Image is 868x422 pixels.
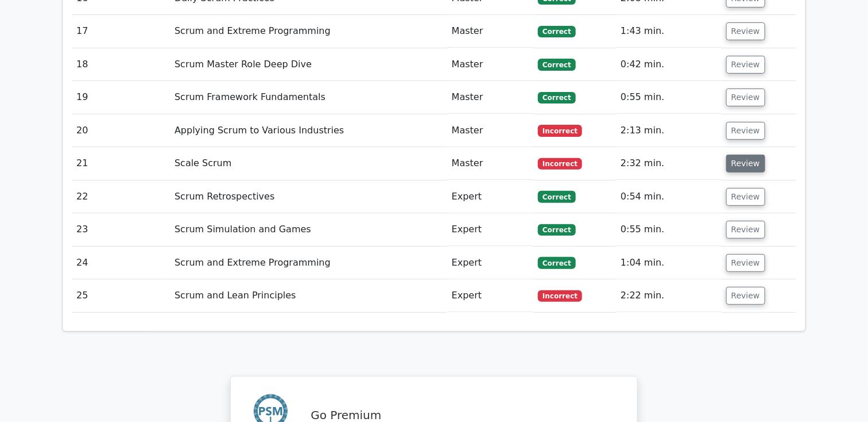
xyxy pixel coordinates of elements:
button: Review [726,287,765,305]
td: 0:55 min. [616,213,722,246]
td: Master [447,15,533,48]
td: 2:22 min. [616,279,722,312]
td: Scrum Framework Fundamentals [170,81,447,114]
button: Review [726,254,765,272]
span: Correct [538,92,575,103]
td: Scrum and Extreme Programming [170,247,447,279]
td: 2:32 min. [616,147,722,180]
td: 19 [72,81,170,114]
span: Incorrect [538,290,582,302]
td: Scale Scrum [170,147,447,180]
span: Correct [538,257,575,268]
span: Correct [538,26,575,37]
td: Scrum Retrospectives [170,181,447,213]
span: Incorrect [538,158,582,170]
td: Expert [447,213,533,246]
td: Master [447,147,533,180]
td: 18 [72,48,170,81]
button: Review [726,188,765,206]
td: Scrum Simulation and Games [170,213,447,246]
span: Correct [538,224,575,236]
td: 1:43 min. [616,15,722,48]
td: 17 [72,15,170,48]
td: 20 [72,114,170,147]
button: Review [726,155,765,172]
span: Correct [538,191,575,202]
span: Incorrect [538,125,582,136]
td: 1:04 min. [616,247,722,279]
button: Review [726,221,765,239]
td: 22 [72,181,170,213]
td: 2:13 min. [616,114,722,147]
td: Scrum and Lean Principles [170,279,447,312]
td: Scrum Master Role Deep Dive [170,48,447,81]
td: 21 [72,147,170,180]
td: Expert [447,279,533,312]
button: Review [726,122,765,140]
td: Master [447,114,533,147]
td: 24 [72,247,170,279]
td: Scrum and Extreme Programming [170,15,447,48]
button: Review [726,89,765,106]
td: 0:54 min. [616,181,722,213]
span: Correct [538,59,575,70]
td: Applying Scrum to Various Industries [170,114,447,147]
td: 0:55 min. [616,81,722,114]
td: Expert [447,247,533,279]
td: 0:42 min. [616,48,722,81]
td: 23 [72,213,170,246]
td: Expert [447,181,533,213]
td: Master [447,48,533,81]
button: Review [726,22,765,40]
td: Master [447,81,533,114]
td: 25 [72,279,170,312]
button: Review [726,56,765,74]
